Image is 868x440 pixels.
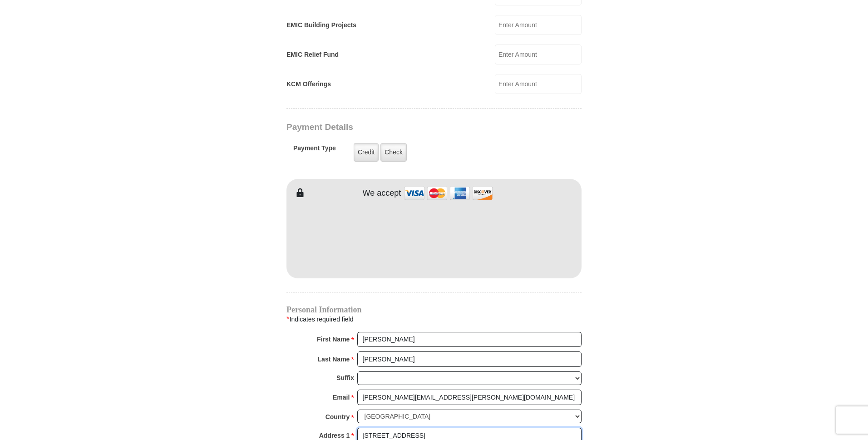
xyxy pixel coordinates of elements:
[286,313,582,325] div: Indicates required field
[336,371,354,384] strong: Suffix
[380,143,407,162] label: Check
[333,391,350,404] strong: Email
[403,183,494,203] img: credit cards accepted
[286,50,339,59] label: EMIC Relief Fund
[286,122,518,133] h3: Payment Details
[317,333,350,346] strong: First Name
[286,306,582,313] h4: Personal Information
[363,188,401,198] h4: We accept
[495,15,582,35] input: Enter Amount
[495,74,582,94] input: Enter Amount
[354,143,379,162] label: Credit
[325,410,350,423] strong: Country
[286,20,356,30] label: EMIC Building Projects
[293,144,336,157] h5: Payment Type
[318,353,350,366] strong: Last Name
[495,44,582,64] input: Enter Amount
[286,79,331,89] label: KCM Offerings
